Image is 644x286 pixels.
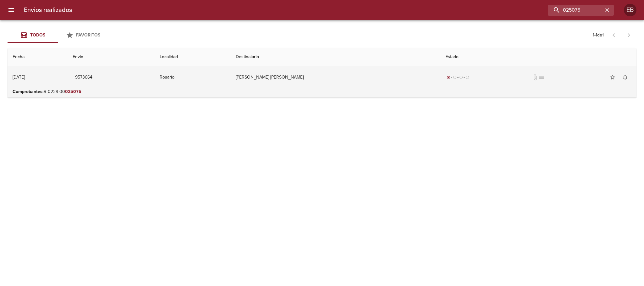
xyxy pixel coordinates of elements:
[621,28,636,43] span: Pagina siguiente
[465,75,469,79] span: radio_button_unchecked
[231,66,440,89] td: [PERSON_NAME] [PERSON_NAME]
[65,89,81,94] em: 025075
[13,74,25,80] div: [DATE]
[548,5,603,16] input: buscar
[13,89,44,94] b: Comprobantes :
[447,75,450,79] span: radio_button_checked
[538,74,545,80] span: No tiene pedido asociado
[30,32,45,38] span: Todos
[13,89,631,95] p: R-0229-00
[75,74,92,81] span: 9573664
[68,48,155,66] th: Envio
[155,48,231,66] th: Localidad
[606,32,621,38] span: Pagina anterior
[440,48,636,66] th: Estado
[8,28,108,43] div: Tabs Envios
[155,66,231,89] td: Rosario
[453,75,457,79] span: radio_button_unchecked
[8,48,636,98] table: Tabla de envíos del cliente
[459,75,463,79] span: radio_button_unchecked
[8,48,68,66] th: Fecha
[622,74,628,80] span: notifications_none
[24,5,72,15] h6: Envios realizados
[624,4,636,16] div: EB
[73,72,95,83] button: 9573664
[593,32,604,38] p: 1 - 1 de 1
[606,71,619,84] button: Agregar a favoritos
[619,71,631,84] button: Activar notificaciones
[609,74,616,80] span: star_border
[445,74,471,80] div: Generado
[532,74,538,80] span: No tiene documentos adjuntos
[624,4,636,16] div: Abrir información de usuario
[76,32,100,38] span: Favoritos
[4,3,19,18] button: menu
[231,48,440,66] th: Destinatario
